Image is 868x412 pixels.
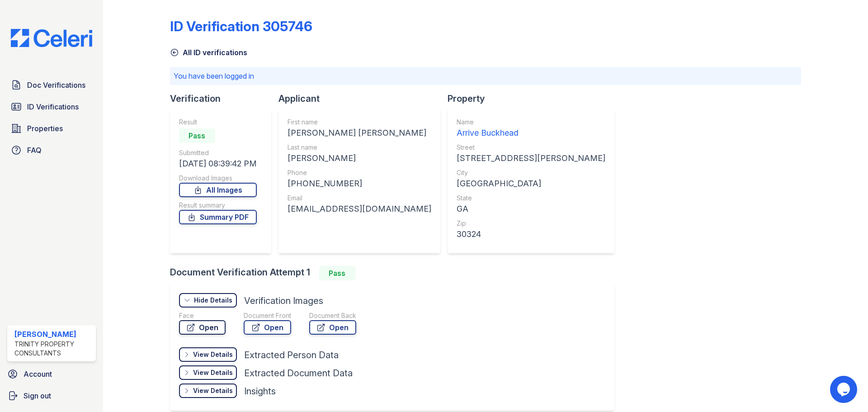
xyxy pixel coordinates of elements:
div: [PERSON_NAME] [288,152,431,165]
span: ID Verifications [27,101,79,112]
a: Doc Verifications [7,76,96,94]
span: Account [24,369,52,379]
div: Document Back [309,311,356,320]
span: Properties [27,123,63,134]
div: [STREET_ADDRESS][PERSON_NAME] [457,152,605,165]
div: Street [457,143,605,152]
div: Document Verification Attempt 1 [170,266,622,280]
div: View Details [193,386,233,395]
div: [GEOGRAPHIC_DATA] [457,177,605,190]
a: Properties [7,119,96,137]
div: Verification Images [244,294,323,307]
div: Last name [288,143,431,152]
div: Download Images [179,174,257,183]
div: View Details [193,368,233,377]
div: [PHONE_NUMBER] [288,177,431,190]
div: City [457,168,605,177]
div: Applicant [278,92,448,105]
div: Extracted Document Data [244,367,353,379]
div: Zip [457,219,605,228]
a: Open [179,320,226,335]
a: All ID verifications [170,47,247,58]
div: Pass [179,128,215,143]
div: [PERSON_NAME] [14,329,92,340]
div: Name [457,118,605,127]
div: Result summary [179,201,257,210]
div: 30324 [457,228,605,241]
a: Summary PDF [179,210,257,224]
div: First name [288,118,431,127]
div: ID Verification 305746 [170,18,312,34]
div: Result [179,118,257,127]
div: Trinity Property Consultants [14,340,92,358]
span: FAQ [27,145,42,156]
div: Document Front [244,311,291,320]
span: Doc Verifications [27,80,85,90]
a: Name Arrive Buckhead [457,118,605,139]
a: All Images [179,183,257,197]
a: Sign out [4,387,99,405]
div: Extracted Person Data [244,349,339,361]
iframe: chat widget [830,376,859,403]
div: GA [457,203,605,215]
div: State [457,194,605,203]
div: [PERSON_NAME] [PERSON_NAME] [288,127,431,139]
a: Open [244,320,291,335]
div: Phone [288,168,431,177]
div: Email [288,194,431,203]
span: Sign out [24,390,51,401]
img: CE_Logo_Blue-a8612792a0a2168367f1c8372b55b34899dd931a85d93a1a3d3e32e68fde9ad4.png [4,29,99,47]
a: FAQ [7,141,96,159]
div: [DATE] 08:39:42 PM [179,157,257,170]
div: Property [448,92,622,105]
div: Verification [170,92,278,105]
div: View Details [193,350,233,359]
div: Pass [319,266,355,280]
a: ID Verifications [7,98,96,116]
a: Account [4,365,99,383]
div: Arrive Buckhead [457,127,605,139]
div: Face [179,311,226,320]
p: You have been logged in [174,71,797,81]
a: Open [309,320,356,335]
div: Submitted [179,148,257,157]
div: Insights [244,385,276,398]
div: Hide Details [194,296,232,305]
div: [EMAIL_ADDRESS][DOMAIN_NAME] [288,203,431,215]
